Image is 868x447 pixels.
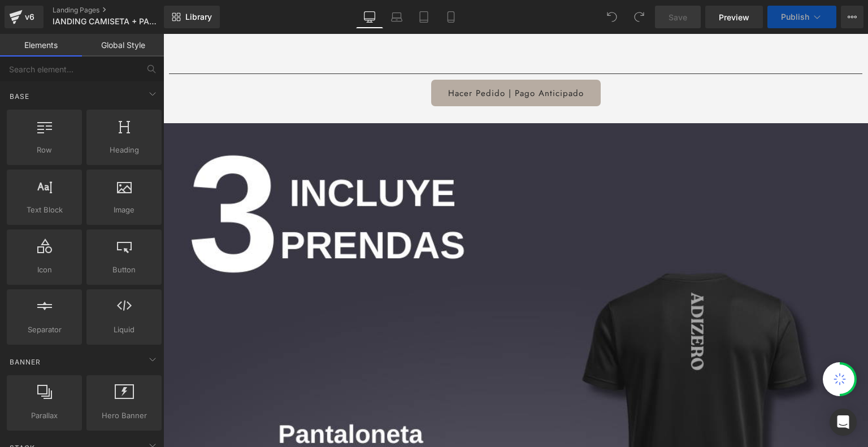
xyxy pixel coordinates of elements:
[90,410,158,422] span: Hero Banner
[410,6,437,28] a: Tablet
[90,324,158,336] span: Liquid
[437,6,465,28] a: Mobile
[767,6,836,28] button: Publish
[90,204,158,216] span: Image
[268,46,437,72] a: Hacer Pedido | Pago Anticipado
[164,6,220,28] a: New Library
[185,12,212,22] span: Library
[356,6,383,28] a: Desktop
[53,17,161,26] span: lANDING CAMISETA + PANTALONETA + ZAPATOS
[10,410,79,422] span: Parallax
[10,264,79,276] span: Icon
[8,91,31,102] span: Base
[23,10,37,24] div: v6
[781,12,809,21] span: Publish
[53,6,183,15] a: Landing Pages
[90,264,158,276] span: Button
[601,6,623,28] button: Undo
[10,324,79,336] span: Separator
[719,11,749,23] span: Preview
[830,409,857,436] div: Open Intercom Messenger
[8,357,42,367] span: Banner
[628,6,650,28] button: Redo
[10,144,79,156] span: Row
[841,6,863,28] button: More
[10,204,79,216] span: Text Block
[90,144,158,156] span: Heading
[82,34,164,57] a: Global Style
[383,6,410,28] a: Laptop
[5,6,44,28] a: v6
[669,11,687,23] span: Save
[705,6,763,28] a: Preview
